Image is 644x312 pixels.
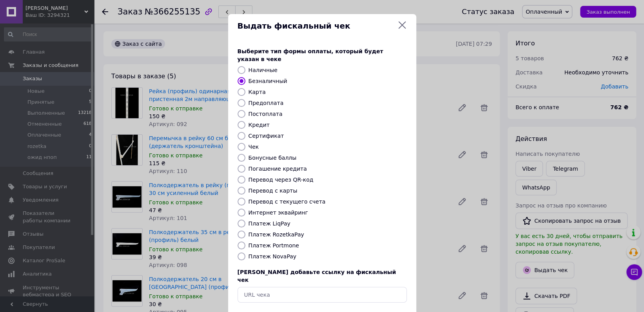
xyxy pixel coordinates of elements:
label: Безналичный [249,78,287,84]
label: Перевод через QR-код [249,177,314,183]
span: Выдать фискальный чек [238,20,394,32]
label: Карта [249,89,266,95]
label: Бонусные баллы [249,155,297,161]
label: Платеж LiqPay [249,220,290,227]
label: Перевод с карты [249,188,298,194]
label: Перевод с текущего счета [249,198,326,205]
label: Платеж Portmone [249,242,299,249]
label: Интернет эквайринг [249,209,308,216]
label: Предоплата [249,100,284,106]
label: Кредит [249,122,270,128]
label: Наличные [249,67,278,73]
label: Погашение кредита [249,166,307,172]
label: Платеж RozetkaPay [249,231,304,238]
label: Постоплата [249,111,283,117]
input: URL чека [238,287,407,303]
label: Чек [249,144,259,150]
span: Выберите тип формы оплаты, который будет указан в чеке [238,48,383,62]
span: [PERSON_NAME] добавьте ссылку на фискальный чек [238,269,396,283]
label: Сертификат [249,133,284,139]
label: Платеж NovaPay [249,253,296,260]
